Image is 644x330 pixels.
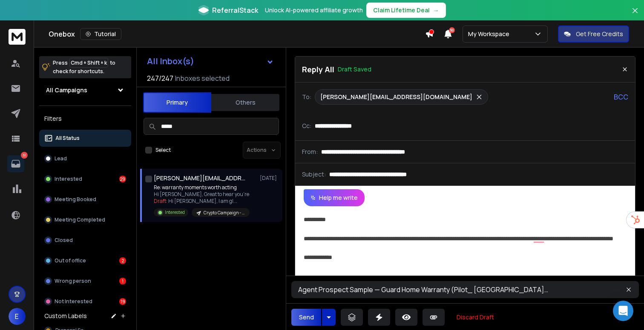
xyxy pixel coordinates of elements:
span: ReferralStack [212,5,258,15]
button: Claim Lifetime Deal→ [366,3,446,18]
button: Interested29 [39,171,131,188]
p: Lead [55,155,67,162]
button: Get Free Credits [558,26,629,43]
button: E [9,308,26,325]
button: All Status [39,130,131,147]
button: Others [211,93,279,112]
button: Lead [39,150,131,167]
a: 51 [7,155,24,172]
p: Closed [55,237,73,244]
div: Onebox [49,28,425,40]
button: Discard Draft [450,309,501,326]
h1: All Campaigns [46,86,87,94]
span: Hi [PERSON_NAME], I am gl ... [168,197,237,205]
h3: Agent Prospect Sample — Guard Home Warranty (Pilot_ [GEOGRAPHIC_DATA][PERSON_NAME][GEOGRAPHIC_DAT... [298,284,549,295]
div: 19 [119,298,126,305]
button: All Inbox(s) [140,53,281,70]
button: Not Interested19 [39,293,131,310]
span: Cmd + Shift + k [69,58,108,68]
p: Reply All [302,63,334,75]
p: Wrong person [55,278,91,284]
button: Meeting Booked [39,191,131,208]
h3: Inboxes selected [175,73,230,83]
p: [PERSON_NAME][EMAIL_ADDRESS][DOMAIN_NAME] [320,93,472,101]
p: Not Interested [55,298,92,305]
h3: Filters [39,113,131,125]
p: Out of office [55,257,86,264]
p: BCC [614,92,628,102]
p: Get Free Credits [576,30,623,38]
p: Re: warranty moments worth acting [154,184,250,191]
button: Out of office2 [39,252,131,269]
button: All Campaigns [39,82,131,99]
p: Interested [165,209,185,216]
span: 247 / 247 [147,73,173,83]
h1: All Inbox(s) [147,57,194,65]
button: Closed [39,232,131,249]
p: 51 [21,152,28,159]
p: Meeting Completed [55,216,105,223]
div: Open Intercom Messenger [613,301,633,321]
p: All Status [55,135,80,142]
span: 50 [449,27,455,33]
span: → [433,6,439,14]
p: [DATE] [260,175,279,182]
p: Subject: [302,170,326,179]
button: Help me write [304,189,365,206]
button: Tutorial [80,28,121,40]
button: Close banner [630,5,641,26]
div: 2 [119,257,126,264]
p: Crypto Campaign - Row 3001 - 8561 [204,210,244,216]
h1: [PERSON_NAME][EMAIL_ADDRESS][DOMAIN_NAME] [154,174,247,182]
p: Draft Saved [338,65,371,74]
p: Press to check for shortcuts. [53,59,115,76]
button: Meeting Completed [39,211,131,228]
div: To enrich screen reader interactions, please activate Accessibility in Grammarly extension settings [295,206,635,315]
p: Interested [55,176,82,182]
p: Meeting Booked [55,196,96,203]
div: 29 [119,176,126,182]
div: 1 [119,278,126,284]
h3: Custom Labels [44,312,87,320]
p: My Workspace [468,30,513,38]
p: Unlock AI-powered affiliate growth [265,6,363,14]
p: Hi [PERSON_NAME], Great to hear you’re [154,191,250,198]
p: Cc: [302,122,311,130]
label: Select [155,147,171,154]
p: From: [302,148,318,156]
button: Send [291,309,321,326]
p: To: [302,93,311,101]
span: Draft: [154,197,167,205]
button: Primary [143,92,211,113]
button: Wrong person1 [39,273,131,290]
